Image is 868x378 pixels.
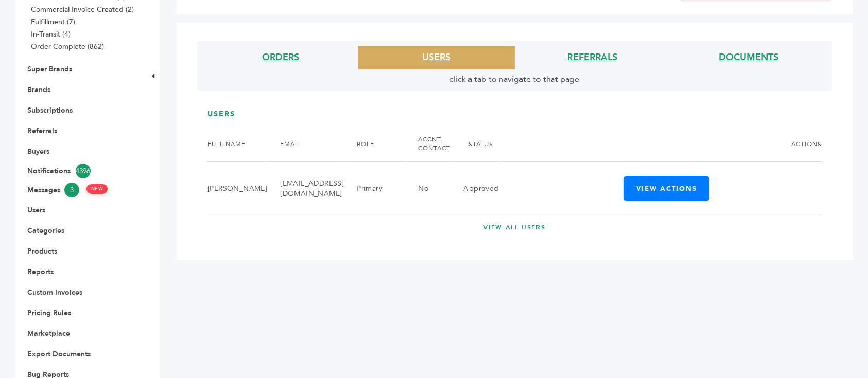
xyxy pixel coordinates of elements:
[499,127,822,161] th: ACTIONS
[31,17,75,27] a: Fulfillment (7)
[568,51,618,64] a: REFERRALS
[27,329,70,338] a: Marketplace
[27,287,82,297] a: Custom Invoices
[624,176,709,201] button: View Actions
[422,51,450,64] a: USERS
[27,308,71,318] a: Pricing Rules
[27,349,91,359] a: Export Documents
[207,223,822,232] a: VIEW ALL USERS
[27,126,57,136] a: Referrals
[450,74,580,85] span: click a tab to navigate to that page
[27,85,50,95] a: Brands
[27,147,49,156] a: Buyers
[27,183,132,197] a: Messages3 NEW
[64,183,79,197] span: 3
[719,51,778,64] a: DOCUMENTS
[27,226,64,236] a: Categories
[267,162,344,215] td: [EMAIL_ADDRESS][DOMAIN_NAME]
[344,127,405,161] th: ROLE
[27,105,73,115] a: Subscriptions
[267,127,344,161] th: EMAIL
[207,109,822,127] h3: USERS
[406,127,451,161] th: ACCNT. CONTACT
[31,5,134,14] a: Commercial Invoice Created (2)
[451,162,499,215] td: Approved
[27,246,57,256] a: Products
[31,42,104,51] a: Order Complete (862)
[27,205,45,215] a: Users
[31,29,71,39] a: In-Transit (4)
[86,184,108,194] span: NEW
[207,127,267,161] th: FULL NAME
[27,267,54,277] a: Reports
[451,127,499,161] th: STATUS
[27,64,72,74] a: Super Brands
[76,164,91,178] span: 4396
[27,164,132,178] a: Notifications4396
[262,51,299,64] a: ORDERS
[344,162,405,215] td: Primary
[207,162,267,215] td: [PERSON_NAME]
[406,162,451,215] td: No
